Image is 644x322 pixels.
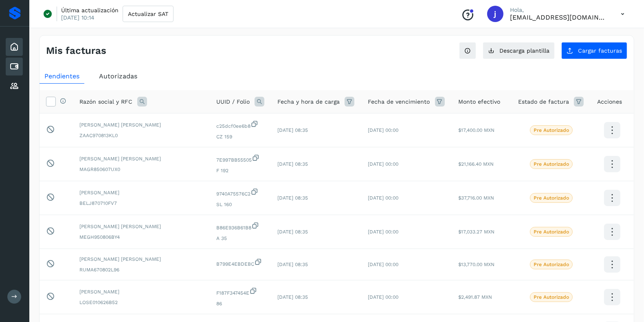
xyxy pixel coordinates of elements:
[79,255,203,263] span: [PERSON_NAME] [PERSON_NAME]
[79,299,203,306] span: LOSE010626B52
[6,77,23,95] div: Proveedores
[597,98,622,106] span: Acciones
[534,161,569,167] p: Pre Autorizado
[458,229,495,235] span: $17,033.27 MXN
[216,188,265,198] span: 9740A75576C2
[216,235,265,242] span: A 35
[79,266,203,273] span: RUMA670802L96
[128,11,168,17] span: Actualizar SAT
[216,201,265,208] span: SL 160
[79,155,203,162] span: [PERSON_NAME] [PERSON_NAME]
[216,98,250,106] span: UUID / Folio
[368,161,399,167] span: [DATE] 00:00
[458,195,494,201] span: $37,716.00 MXN
[483,42,555,59] button: Descarga plantilla
[510,13,608,21] p: jrodriguez@kalapata.co
[518,98,569,106] span: Estado de factura
[79,233,203,241] span: MEGH950806BY4
[216,287,265,297] span: F187F347454E
[578,48,622,53] span: Cargar facturas
[277,127,308,133] span: [DATE] 08:35
[458,98,500,106] span: Monto efectivo
[277,98,340,106] span: Fecha y hora de carga
[216,133,265,140] span: CZ 159
[44,72,79,80] span: Pendientes
[6,38,23,56] div: Inicio
[61,7,119,14] p: Última actualización
[458,294,492,300] span: $2,491.87 MXN
[216,167,265,174] span: F 192
[79,200,203,207] span: BELJ870710FV7
[534,262,569,267] p: Pre Autorizado
[277,195,308,201] span: [DATE] 08:35
[79,189,203,196] span: [PERSON_NAME]
[277,161,308,167] span: [DATE] 08:35
[534,294,569,300] p: Pre Autorizado
[499,48,549,53] span: Descarga plantilla
[79,166,203,173] span: MAGR850607UX0
[99,72,137,80] span: Autorizadas
[368,294,399,300] span: [DATE] 00:00
[458,262,495,267] span: $13,770.00 MXN
[458,127,495,133] span: $17,400.00 MXN
[216,222,265,231] span: B86E936B61B8
[534,229,569,235] p: Pre Autorizado
[216,120,265,130] span: c25dcf0ee6b8
[368,127,399,133] span: [DATE] 00:00
[216,258,265,268] span: B799E4EBDEBC
[368,98,430,106] span: Fecha de vencimiento
[216,300,265,307] span: 86
[277,229,308,235] span: [DATE] 08:35
[216,154,265,164] span: 7E997BB55505
[277,294,308,300] span: [DATE] 08:35
[79,288,203,295] span: [PERSON_NAME]
[79,121,203,129] span: [PERSON_NAME] [PERSON_NAME]
[368,229,399,235] span: [DATE] 00:00
[368,195,399,201] span: [DATE] 00:00
[458,161,494,167] span: $21,166.40 MXN
[561,42,627,59] button: Cargar facturas
[46,45,106,57] h4: Mis facturas
[123,6,174,22] button: Actualizar SAT
[61,14,95,21] p: [DATE] 10:14
[510,7,608,13] p: Hola,
[534,195,569,201] p: Pre Autorizado
[368,262,399,267] span: [DATE] 00:00
[79,98,132,106] span: Razón social y RFC
[79,223,203,230] span: [PERSON_NAME] [PERSON_NAME]
[6,58,23,76] div: Cuentas por pagar
[534,127,569,133] p: Pre Autorizado
[277,262,308,267] span: [DATE] 08:35
[79,132,203,139] span: ZAAC970813KL0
